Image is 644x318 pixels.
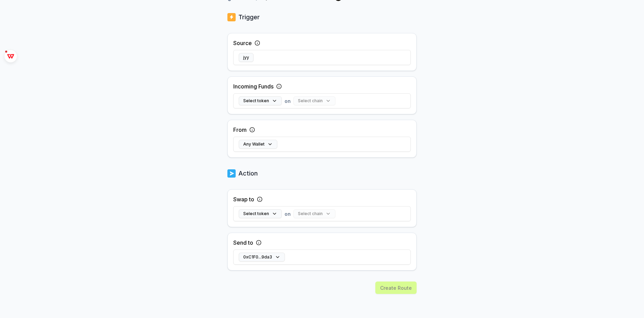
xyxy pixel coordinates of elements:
img: logo [227,12,236,22]
label: Incoming Funds [233,82,273,91]
button: Select token [239,209,282,218]
label: Send to [233,238,253,247]
label: Source [233,39,252,47]
button: jyy [239,53,254,62]
span: on [285,210,291,218]
img: logo [227,169,236,178]
p: Trigger [238,12,260,22]
button: 0xC1F0...9da3 [239,253,285,262]
button: Select token [239,96,282,105]
p: Action [238,169,258,178]
button: Any Wallet [239,140,277,149]
label: From [233,126,247,134]
label: Swap to [233,195,254,203]
span: on [285,97,291,105]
